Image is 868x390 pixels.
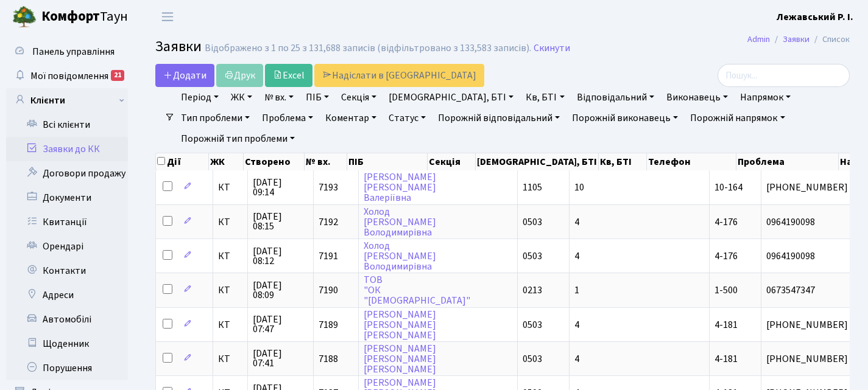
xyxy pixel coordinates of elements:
[364,205,436,239] a: Холод[PERSON_NAME]Володимирівна
[766,354,848,364] span: [PHONE_NUMBER]
[6,161,128,186] a: Договори продажу
[572,87,659,108] a: Відповідальний
[810,33,850,46] li: Список
[6,40,128,64] a: Панель управління
[777,10,853,24] a: Лежавський Р. І.
[244,153,305,170] th: Створено
[319,215,338,229] span: 7192
[715,181,743,194] span: 10-164
[523,249,542,263] span: 0503
[715,215,738,229] span: 4-176
[364,170,436,204] a: [PERSON_NAME][PERSON_NAME]Валеріївна
[30,69,108,83] span: Мої повідомлення
[574,181,584,194] span: 10
[521,87,569,108] a: Кв, БТІ
[305,153,347,170] th: № вх.
[176,108,255,128] a: Тип проблеми
[6,137,128,161] a: Заявки до КК
[715,284,738,297] span: 1-500
[265,64,312,87] a: Excel
[336,87,381,108] a: Секція
[41,7,128,27] span: Таун
[384,87,518,108] a: [DEMOGRAPHIC_DATA], БТІ
[6,332,128,356] a: Щоденник
[6,210,128,234] a: Квитанції
[574,215,579,229] span: 4
[715,318,738,332] span: 4-181
[218,285,242,295] span: КТ
[205,43,531,54] div: Відображено з 1 по 25 з 131,688 записів (відфільтровано з 133,583 записів).
[523,181,542,194] span: 1105
[253,212,308,231] span: [DATE] 08:15
[319,181,338,194] span: 7193
[347,153,428,170] th: ПІБ
[176,128,300,149] a: Порожній тип проблеми
[253,349,308,368] span: [DATE] 07:41
[523,215,542,229] span: 0503
[319,284,338,297] span: 7190
[209,153,243,170] th: ЖК
[156,153,209,170] th: Дії
[729,27,868,52] nav: breadcrumb
[766,217,848,227] span: 0964190098
[718,64,850,87] input: Пошук...
[428,153,476,170] th: Секція
[6,283,128,307] a: Адреси
[647,153,736,170] th: Телефон
[766,251,848,261] span: 0964190098
[319,318,338,332] span: 7189
[384,108,431,128] a: Статус
[152,7,183,27] button: Переключити навігацію
[523,352,542,366] span: 0503
[253,315,308,334] span: [DATE] 07:47
[226,87,257,108] a: ЖК
[12,5,37,29] img: logo.png
[32,45,115,58] span: Панель управління
[218,320,242,330] span: КТ
[6,259,128,283] a: Контакти
[111,70,124,81] div: 21
[534,43,570,54] a: Скинути
[364,342,436,376] a: [PERSON_NAME][PERSON_NAME][PERSON_NAME]
[574,352,579,366] span: 4
[259,87,298,108] a: № вх.
[783,33,810,46] a: Заявки
[6,234,128,259] a: Орендарі
[257,108,318,128] a: Проблема
[6,113,128,137] a: Всі клієнти
[253,178,308,197] span: [DATE] 09:14
[218,354,242,364] span: КТ
[715,352,738,366] span: 4-181
[747,33,770,46] a: Admin
[253,246,308,266] span: [DATE] 08:12
[6,88,128,113] a: Клієнти
[218,251,242,261] span: КТ
[6,64,128,88] a: Мої повідомлення21
[218,217,242,227] span: КТ
[6,307,128,332] a: Автомобілі
[766,320,848,330] span: [PHONE_NUMBER]
[364,308,436,342] a: [PERSON_NAME][PERSON_NAME][PERSON_NAME]
[736,153,839,170] th: Проблема
[523,318,542,332] span: 0503
[319,249,338,263] span: 7191
[6,356,128,380] a: Порушення
[319,352,338,366] span: 7188
[433,108,565,128] a: Порожній відповідальний
[523,284,542,297] span: 0213
[41,7,100,26] b: Комфорт
[320,108,381,128] a: Коментар
[364,239,436,273] a: Холод[PERSON_NAME]Володимирівна
[218,183,242,192] span: КТ
[574,318,579,332] span: 4
[574,284,579,297] span: 1
[766,183,848,192] span: [PHONE_NUMBER]
[685,108,789,128] a: Порожній напрямок
[364,273,470,307] a: ТОВ"ОК"[DEMOGRAPHIC_DATA]"
[567,108,683,128] a: Порожній виконавець
[155,36,202,57] span: Заявки
[574,249,579,263] span: 4
[155,64,214,87] a: Додати
[163,69,206,82] span: Додати
[6,186,128,210] a: Документи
